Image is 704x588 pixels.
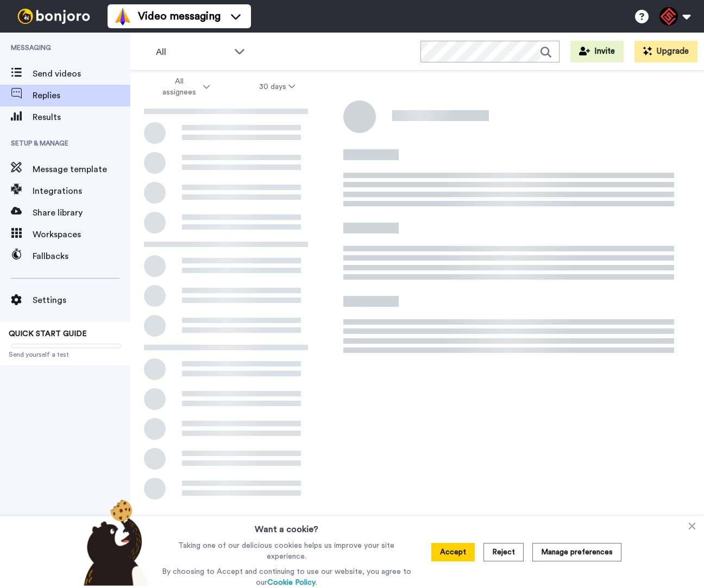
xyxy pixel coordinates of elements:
span: Workspaces [33,228,130,241]
span: QUICK START GUIDE [9,330,87,338]
span: Fallbacks [33,250,130,263]
span: Video messaging [138,9,221,24]
span: Replies [33,89,130,102]
button: 30 days [235,77,320,97]
span: Integrations [33,185,130,198]
span: All assignees [157,76,201,98]
span: Share library [33,206,130,219]
p: Taking one of our delicious cookies helps us improve your site experience. [159,540,414,562]
a: Cookie Policy [267,579,316,586]
button: Manage preferences [532,543,621,561]
span: Settings [33,294,130,307]
p: By choosing to Accept and continuing to use our website, you agree to our . [159,566,414,588]
img: vm-color.svg [114,8,131,25]
button: Accept [431,543,475,561]
img: bear-with-cookie.png [74,499,154,586]
span: Send videos [33,67,130,80]
img: bj-logo-header-white.svg [13,9,95,24]
span: All [156,46,229,59]
span: Message template [33,163,130,176]
button: All assignees [133,72,235,102]
h3: Want a cookie? [255,516,318,536]
span: Send yourself a test [9,350,122,359]
span: Results [33,111,130,124]
button: Reject [483,543,524,561]
button: Upgrade [634,41,697,62]
button: Invite [570,41,624,62]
